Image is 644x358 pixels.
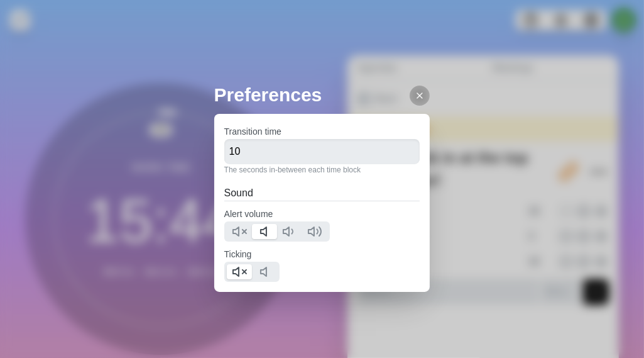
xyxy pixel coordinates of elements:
[224,186,420,201] h2: Sound
[224,164,420,176] p: The seconds in-between each time block
[224,249,252,259] label: Ticking
[224,126,281,137] label: Transition time
[214,81,430,109] h2: Preferences
[224,209,273,219] label: Alert volume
